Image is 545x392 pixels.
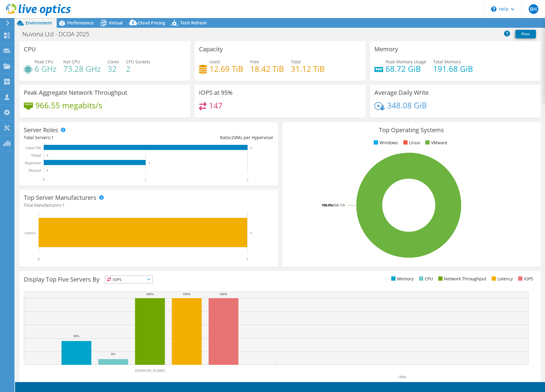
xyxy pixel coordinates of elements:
h4: Total Manufacturers: [24,202,273,209]
h3: Peak Aggregate Network Throughput [24,89,127,96]
li: CPU [417,276,433,282]
text: Hypervisor [25,161,41,165]
span: Cloud Pricing [138,20,165,26]
span: BH [529,4,538,14]
li: Memory [390,276,414,282]
span: IOPS [105,276,153,283]
text: 1 [246,257,248,261]
text: 2 [250,146,252,149]
text: Guest VM [26,146,41,150]
li: Latency [490,276,513,282]
span: Net CPU [63,59,80,65]
tspan: ESXi 7.0 [333,203,345,207]
li: VMware [424,139,447,146]
span: Peak CPU [35,59,53,65]
text: 9% [111,352,115,356]
h4: 348.08 GiB [387,102,427,109]
h4: 2 [126,65,150,72]
h4: 73.28 GHz [63,65,101,72]
span: Virtual [109,20,123,26]
span: Used [209,59,220,65]
span: 1 [51,135,54,140]
text: 100% [219,292,227,296]
span: Environment [26,20,52,26]
h4: 18.42 TiB [250,65,284,72]
span: Free [250,59,259,65]
span: Cores [108,59,119,65]
tspan: 100.0% [322,203,333,207]
h3: IOPS at 95% [199,89,233,96]
svg: \n [491,6,496,12]
span: 1 [62,202,65,208]
li: IOPS [517,276,533,282]
text: Physical [29,168,41,173]
li: Windows [372,139,398,146]
a: Print [515,30,536,38]
li: Network Throughput [437,276,486,282]
text: 1 [250,231,252,234]
text: Other [398,375,406,379]
span: Total [291,59,301,65]
h3: Average Daily Write [374,89,429,96]
h4: 32 [108,65,119,72]
span: Peak Memory Usage [386,59,426,65]
div: Total Servers: [24,134,149,141]
h3: Top Operating Systems [287,127,536,133]
h4: 6 GHz [35,65,56,72]
text: 0 [47,169,48,172]
text: 0 [38,257,39,261]
span: Total Memory [433,59,461,65]
li: Linux [402,139,420,146]
text: Lenovo [24,231,36,235]
h4: 966.55 megabits/s [35,102,102,109]
h3: Memory [374,46,398,53]
text: 0 [47,154,48,157]
text: 1 [149,161,150,164]
text: 100% [146,292,154,296]
text: 2 [247,177,248,182]
h4: 31.12 TiB [291,65,325,72]
h4: 191.68 GiB [433,65,473,72]
h1: Nuvona Ltd - DCOA 2025 [20,31,99,37]
span: CPU Sockets [126,59,150,65]
h4: 12.69 TiB [209,65,243,72]
h3: CPU [24,46,36,53]
h3: Top Server Manufacturers [24,194,96,201]
text: [DOMAIN_NAME] [135,368,165,373]
h4: 68.72 GiB [386,65,426,72]
h3: Server Roles [24,127,58,133]
text: 0 [43,177,45,182]
span: 2 [232,135,234,140]
text: 100% [183,292,191,296]
span: Tech Refresh [180,20,207,26]
text: 1 [145,177,146,182]
text: Virtual [31,153,41,158]
text: 36% [73,334,79,338]
h4: 147 [209,102,222,109]
span: Performance [67,20,94,26]
div: Ratio: VMs per Hypervisor [149,134,273,141]
h3: Capacity [199,46,223,53]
